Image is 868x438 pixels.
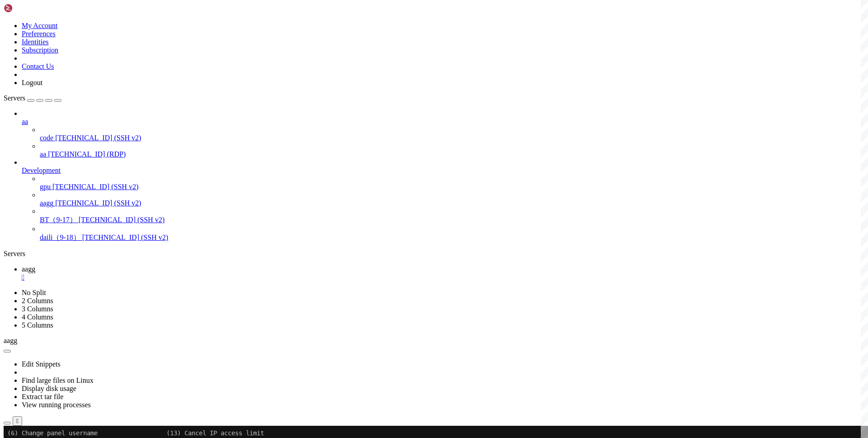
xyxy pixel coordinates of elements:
[40,233,864,243] a: daili（9-18） [TECHNICAL_ID] (SSH v2)
[79,216,165,224] span: [TECHNICAL_ID] (SSH v2)
[4,56,750,64] x-row: (27) Turn on/off panel SSL (28) Modify panel security entrance
[22,118,864,126] a: aa
[4,184,750,192] x-row: ===============================================
[16,418,19,424] div: 
[4,350,116,357] span: If you cannot access the panel,
[4,222,750,229] x-row: ===============================================
[4,132,750,139] x-row: ===============================================
[4,319,750,327] x-row: aaPanel Internal Address: [URL][TECHNICAL_ID]
[40,215,864,225] a: BT（9-17） [TECHNICAL_ID] (SSH v2)
[4,162,750,169] x-row: root@C20250715147100:~# bt 5
[4,199,750,207] x-row: |-Username: unhfjjco
[4,124,750,132] x-row: EXECUTING
[22,321,53,329] a: 5 Columns
[22,158,864,243] li: Development
[4,312,750,320] x-row: aaPanel Internet IPv4 Address: [URL][TECHNICAL_ID]
[22,30,56,38] a: Preferences
[4,94,750,102] x-row: ===============================================
[22,109,864,158] li: aa
[4,192,750,200] x-row: Pls enter new password:
[4,116,750,124] x-row: ===============================================
[22,289,46,296] a: No Split
[4,337,17,344] span: aagg
[95,372,99,380] div: (24, 49)
[4,237,750,244] x-row: ===============================================
[22,167,61,174] span: Development
[4,327,750,335] x-row: username: unhfjjco
[4,357,268,364] span: release the following port (23592|888|80|443|20|21) in the security group
[40,225,864,243] li: daili（9-18） [TECHNICAL_ID] (SSH v2)
[13,416,22,426] button: 
[4,259,750,267] x-row: root@C20250715147100:~# bt 14
[22,385,76,392] a: Display disk usage
[4,147,750,154] x-row: |-Username: unhfjjco
[22,265,864,281] a: aagg
[40,183,51,190] span: gpu
[4,79,750,86] x-row: ===============================================
[4,342,33,349] span: Warning:
[40,233,80,241] span: daili（9-18）
[4,49,750,57] x-row: (26) Keep/Remove local backup when backing up to cloud storage
[40,216,77,224] span: BT（9-17）
[82,233,168,241] span: [TECHNICAL_ID] (SSH v2)
[4,305,750,312] x-row: ==================================================================
[4,4,56,13] img: Shellngn
[40,134,53,142] span: code
[4,290,750,297] x-row: ==================================================================
[22,38,49,46] a: Identities
[22,62,54,70] a: Contact Us
[4,11,750,19] x-row: (7) Forcibly change MySQL root password (14) View panel default info
[4,71,750,79] x-row: (0) Cancel
[4,207,750,214] x-row: |-New password:
[40,150,46,158] span: aa
[4,267,750,275] x-row: ===============================================
[22,305,53,313] a: 3 Columns
[55,199,141,207] span: [TECHNICAL_ID] (SSH v2)
[4,297,80,304] span: aaPanel default info!
[40,207,864,225] li: BT（9-17） [TECHNICAL_ID] (SSH v2)
[40,191,864,207] li: aagg [TECHNICAL_ID] (SSH v2)
[4,250,864,258] div: Servers
[22,22,58,29] a: My Account
[40,199,864,207] a: aagg [TECHNICAL_ID] (SSH v2)
[22,401,91,409] a: View running processes
[4,275,750,282] x-row: EXECUTING
[40,134,864,142] a: code [TECHNICAL_ID] (SSH v2)
[4,372,750,380] x-row: root@C20250715147100:~#
[4,154,750,162] x-row: |-New password:
[4,19,750,26] x-row: (22) Display panel error log (15) Clear system rubbish
[22,265,35,273] span: aagg
[22,376,94,384] a: Find large files on Linux
[4,4,750,11] x-row: (6) Change panel username (13) Cancel IP access limit
[52,183,138,190] span: [TECHNICAL_ID] (SSH v2)
[4,169,750,177] x-row: ===============================================
[4,94,25,102] span: Servers
[22,79,42,86] a: Logout
[40,126,864,142] li: code [TECHNICAL_ID] (SSH v2)
[22,273,864,281] a: 
[4,41,750,49] x-row: (25) Save copy when modify file in panel (18) Set whether to back up the panel automatically
[4,109,750,117] x-row: root@C20250715147100:~# bt 5
[4,34,750,42] x-row: (24) Turn off Google Authenticator (17) Set log cutting on/off compression
[48,150,126,158] span: [TECHNICAL_ID] (RDP)
[4,282,750,290] x-row: ===============================================
[4,176,750,184] x-row: EXECUTING
[40,183,864,191] a: gpu [TECHNICAL_ID] (SSH v2)
[4,101,750,109] x-row: Cancelled!
[55,134,141,142] span: [TECHNICAL_ID] (SSH v2)
[22,313,53,321] a: 4 Columns
[90,86,98,94] span: ：
[22,118,28,125] span: aa
[4,26,750,34] x-row: (23) Turn off BasicAuth Authenticator (16) Repair panel (check for errors and update panel files ...
[4,64,750,71] x-row: (33) lift the explosion-proof limit on the panel
[22,393,63,400] a: Extract tar file
[4,365,750,372] x-row: ==================================================================
[40,142,864,158] li: aa [TECHNICAL_ID] (RDP)
[22,297,53,305] a: 2 Columns
[40,150,864,158] a: aa [TECHNICAL_ID] (RDP)
[4,94,61,102] a: Servers
[4,252,750,260] x-row: Starting Bt-Tasks... Bt-Tasks (pid 49158) already running
[4,139,750,147] x-row: Pls enter new password:
[40,199,53,207] span: aagg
